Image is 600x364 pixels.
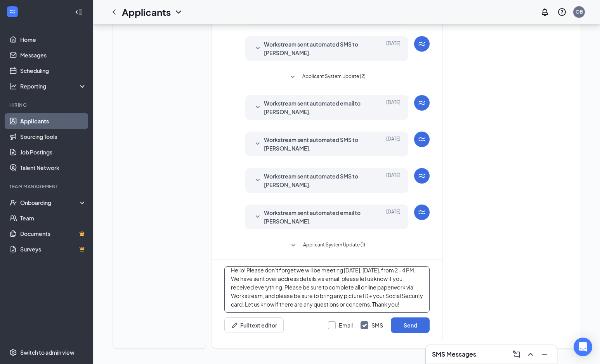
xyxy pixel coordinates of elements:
[20,129,87,144] a: Sourcing Tools
[386,135,401,153] span: [DATE]
[253,176,262,185] svg: SmallChevronDown
[9,8,16,16] svg: WorkstreamLogo
[574,338,592,356] div: Open Intercom Messenger
[417,208,427,217] svg: WorkstreamLogo
[264,172,366,189] span: Workstream sent automated SMS to [PERSON_NAME].
[432,350,476,359] h3: SMS Messages
[253,44,262,53] svg: SmallChevronDown
[253,103,262,112] svg: SmallChevronDown
[288,73,366,82] button: SmallChevronDownApplicant System Update (2)
[20,199,80,206] div: Onboarding
[540,7,550,17] svg: Notifications
[20,32,87,47] a: Home
[264,99,366,116] span: Workstream sent automated email to [PERSON_NAME].
[288,73,297,82] svg: SmallChevronDown
[303,241,365,250] span: Applicant System Update (1)
[9,102,85,108] div: Hiring
[391,317,430,333] button: Send
[302,73,366,82] span: Applicant System Update (2)
[20,47,87,63] a: Messages
[289,241,365,250] button: SmallChevronDownApplicant System Update (1)
[20,160,87,175] a: Talent Network
[9,183,85,190] div: Team Management
[264,135,366,153] span: Workstream sent automated SMS to [PERSON_NAME].
[540,350,549,359] svg: Minimize
[122,5,171,19] h1: Applicants
[253,139,262,149] svg: SmallChevronDown
[109,7,119,17] svg: ChevronLeft
[20,113,87,129] a: Applicants
[231,321,239,329] svg: Pen
[20,82,87,90] div: Reporting
[538,348,551,361] button: Minimize
[524,348,537,361] button: ChevronUp
[20,210,87,226] a: Team
[289,241,298,250] svg: SmallChevronDown
[224,317,284,333] button: Full text editorPen
[264,40,366,57] span: Workstream sent automated SMS to [PERSON_NAME].
[20,63,87,78] a: Scheduling
[20,144,87,160] a: Job Postings
[386,99,401,116] span: [DATE]
[20,348,75,356] div: Switch to admin view
[510,348,523,361] button: ComposeMessage
[9,82,17,90] svg: Analysis
[253,212,262,222] svg: SmallChevronDown
[417,98,427,107] svg: WorkstreamLogo
[417,171,427,180] svg: WorkstreamLogo
[386,40,401,57] span: [DATE]
[20,226,87,241] a: DocumentsCrown
[20,241,87,257] a: SurveysCrown
[417,39,427,49] svg: WorkstreamLogo
[264,208,366,225] span: Workstream sent automated email to [PERSON_NAME].
[386,208,401,225] span: [DATE]
[224,266,430,313] textarea: Hello! Please don’t forget we will be meeting [DATE], [DATE], from 2 - 4 PM. We have sent over ad...
[75,8,83,16] svg: Collapse
[417,135,427,144] svg: WorkstreamLogo
[526,350,535,359] svg: ChevronUp
[9,348,17,356] svg: Settings
[386,172,401,189] span: [DATE]
[557,7,567,17] svg: QuestionInfo
[576,9,583,15] div: OB
[174,7,183,17] svg: ChevronDown
[9,199,17,206] svg: UserCheck
[512,350,521,359] svg: ComposeMessage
